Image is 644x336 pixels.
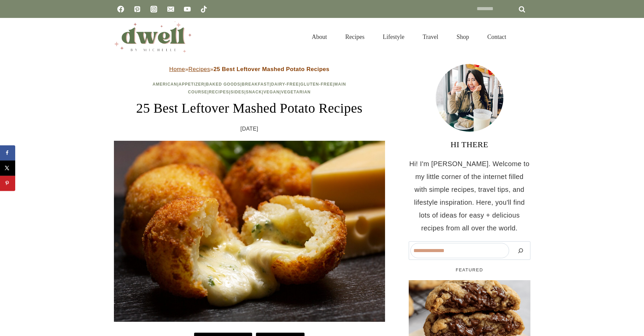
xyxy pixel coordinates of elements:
[512,243,529,258] button: Search
[409,138,530,151] h3: HI THERE
[271,82,299,87] a: Dairy-Free
[147,2,161,16] a: Instagram
[242,82,269,87] a: Breakfast
[152,82,177,87] a: American
[152,82,346,94] span: | | | | | | | | | | |
[374,25,413,49] a: Lifestyle
[300,82,333,87] a: Gluten-Free
[130,2,144,16] a: Pinterest
[478,25,516,49] a: Contact
[188,66,210,72] a: Recipes
[303,25,515,49] nav: Primary Navigation
[281,90,311,94] a: Vegetarian
[206,82,240,87] a: Baked Goods
[114,98,385,118] h1: 25 Best Leftover Mashed Potato Recipes
[169,66,330,72] span: » »
[240,124,258,134] time: [DATE]
[209,90,229,94] a: Recipes
[213,66,329,72] strong: 25 Best Leftover Mashed Potato Recipes
[409,267,530,273] h5: FEATURED
[197,2,211,16] a: TikTok
[519,31,530,43] button: View Search Form
[114,2,127,16] a: Facebook
[447,25,478,49] a: Shop
[178,82,204,87] a: Appetizer
[231,90,244,94] a: Sides
[263,90,280,94] a: Vegan
[181,2,194,16] a: YouTube
[164,2,177,16] a: Email
[336,25,374,49] a: Recipes
[169,66,185,72] a: Home
[246,90,262,94] a: Snack
[114,21,192,52] img: DWELL by michelle
[409,157,530,234] p: Hi! I'm [PERSON_NAME]. Welcome to my little corner of the internet filled with simple recipes, tr...
[413,25,447,49] a: Travel
[303,25,336,49] a: About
